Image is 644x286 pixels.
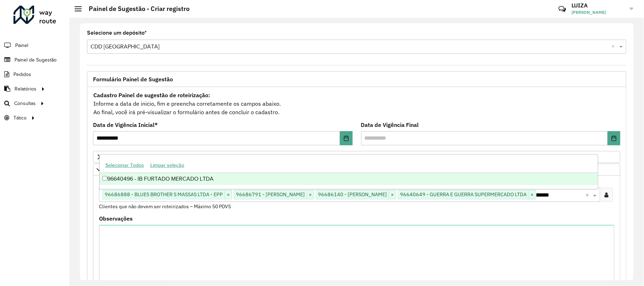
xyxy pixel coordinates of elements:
span: Consultas [14,100,36,107]
span: Formulário Painel de Sugestão [93,76,173,82]
label: Selecione um depósito [87,29,147,37]
button: Selecionar Todos [102,160,147,171]
a: Preservar Cliente - Devem ficar no buffer, não roteirizar [93,164,620,176]
div: 96640496 - IB FURTADO MERCADO LTDA [100,173,598,185]
a: Contato Rápido [555,1,570,17]
span: Painel de Sugestão [14,56,57,64]
span: 96686791 - [PERSON_NAME] [234,190,307,199]
span: Relatórios [14,85,36,93]
span: 96686888 - BLUES BROTHER S MASSAS LTDA - EPP [103,190,225,199]
h3: LUIZA [572,2,625,9]
button: Choose Date [340,131,353,145]
strong: Cadastro Painel de sugestão de roteirização: [93,92,210,99]
span: Pedidos [13,71,31,78]
span: Tático [13,114,27,122]
label: Observações [99,214,133,223]
span: 96640649 - GUERRA E GUERRA SUPERMERCADO LTDA [398,190,528,199]
button: Choose Date [608,131,620,145]
a: Priorizar Cliente - Não podem ficar no buffer [93,151,620,163]
span: [PERSON_NAME] [572,9,625,16]
span: Clear all [611,42,617,51]
span: × [528,191,535,199]
span: × [389,191,396,199]
span: Painel [15,42,28,49]
small: Clientes que não devem ser roteirizados – Máximo 50 PDVS [99,203,231,210]
label: Data de Vigência Final [361,121,419,129]
label: Data de Vigência Inicial [93,121,158,129]
div: Informe a data de inicio, fim e preencha corretamente os campos abaixo. Ao final, você irá pré-vi... [93,91,620,117]
span: × [307,191,314,199]
button: Limpar seleção [147,160,187,171]
h2: Painel de Sugestão - Criar registro [82,5,190,13]
span: Clear all [585,191,591,199]
ng-dropdown-panel: Options list [99,154,598,189]
span: 96686140 - [PERSON_NAME] [316,190,389,199]
span: × [225,191,232,199]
